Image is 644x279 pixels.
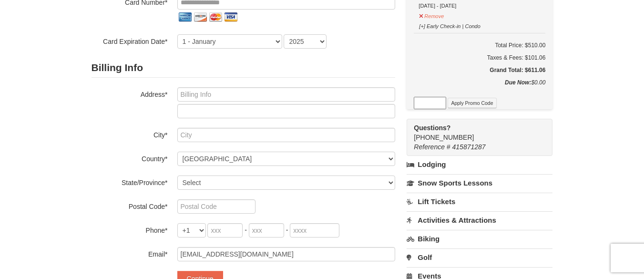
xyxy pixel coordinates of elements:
[407,193,552,210] a: Lift Tickets
[414,143,450,151] span: Reference #
[414,65,545,75] h5: Grand Total: $611.06
[177,87,395,102] input: Billing Info
[414,124,450,132] strong: Questions?
[290,223,339,238] input: xxxx
[419,9,444,21] button: Remove
[92,223,168,235] label: Phone*
[419,19,481,31] button: [+] Early Check-in | Condo
[193,10,208,25] img: discover.png
[92,128,168,140] label: City*
[414,41,545,50] h6: Total Price: $510.00
[407,156,552,173] a: Lodging
[92,199,168,211] label: Postal Code*
[249,223,284,238] input: xxx
[177,247,395,261] input: Email
[407,230,552,248] a: Biking
[407,248,552,266] a: Golf
[407,211,552,229] a: Activities & Attractions
[286,226,288,234] span: -
[452,143,486,151] span: 415871287
[448,98,496,108] button: Apply Promo Code
[245,226,247,234] span: -
[414,78,545,97] div: $0.00
[92,58,395,78] h2: Billing Info
[92,87,168,99] label: Address*
[407,174,552,192] a: Snow Sports Lessons
[177,128,395,142] input: City
[208,10,223,25] img: mastercard.png
[414,53,545,62] div: Taxes & Fees: $101.06
[414,123,535,141] span: [PHONE_NUMBER]
[505,79,531,86] strong: Due Now:
[92,152,168,164] label: Country*
[92,176,168,187] label: State/Province*
[207,223,243,238] input: xxx
[177,199,256,214] input: Postal Code
[92,247,168,259] label: Email*
[223,10,238,25] img: visa.png
[92,34,168,46] label: Card Expiration Date*
[177,10,193,25] img: amex.png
